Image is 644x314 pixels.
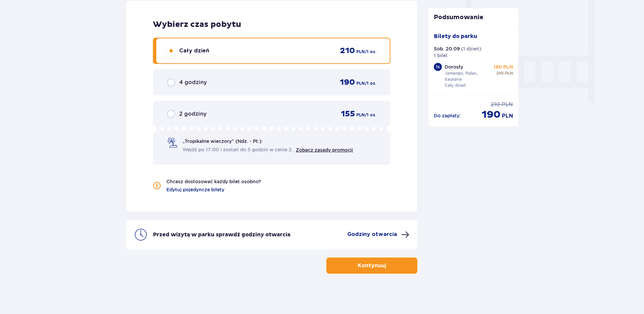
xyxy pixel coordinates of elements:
p: 210 [340,46,355,56]
p: PLN [502,101,513,108]
p: Dorosły [445,64,463,70]
p: ( 1 dzień ) [461,45,481,52]
a: Edytuj pojedyncze bilety [166,186,224,193]
p: 155 [341,109,355,119]
p: 190 [340,77,355,87]
p: Bilety do parku [434,33,477,40]
img: clock icon [134,228,148,241]
p: „Tropikalne wieczory" (Ndz. - Pt.): [183,138,263,145]
p: 1 bilet [434,52,448,59]
p: Sob. 20.09 [434,45,460,52]
p: Cały dzień [179,47,209,54]
p: Do zapłaty : [434,112,461,119]
p: Przed wizytą w parku sprawdź godziny otwarcia [153,231,290,238]
p: Wybierz czas pobytu [153,19,390,30]
p: PLN [505,70,513,76]
p: / 1 os. [365,112,376,118]
p: Godziny otwarcia [347,231,397,238]
span: Wejdź po 17:00 i zostań do 5 godzin w cenie 2. [183,146,293,153]
p: 210 [491,101,500,108]
p: 190 PLN [493,64,513,70]
p: / 1 os. [365,80,376,86]
div: 1 x [434,63,442,71]
p: PLN [356,80,365,86]
button: Godziny otwarcia [347,231,409,239]
p: 190 [482,108,501,121]
p: PLN [356,112,365,118]
p: 210 [496,70,504,76]
a: Zobacz zasady promocji [296,147,353,153]
p: Cały dzień [445,82,466,88]
p: PLN [502,112,513,120]
p: Chcesz dostosować każdy bilet osobno? [166,178,261,185]
p: Podsumowanie [428,13,519,22]
p: / 1 os. [365,49,376,55]
p: 2 godziny [179,110,206,118]
p: PLN [356,49,365,55]
button: Kontynuuj [326,258,417,274]
p: Kontynuuj [358,262,386,269]
p: 4 godziny [179,79,207,86]
p: Jamango, Relax, Saunaria [445,70,491,82]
